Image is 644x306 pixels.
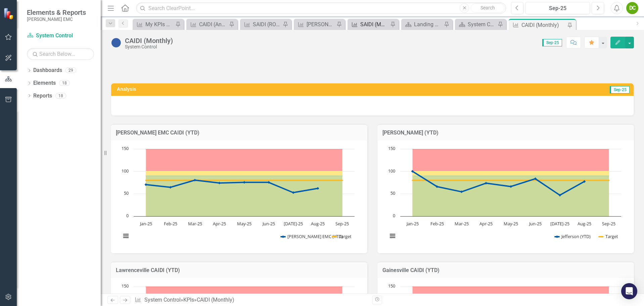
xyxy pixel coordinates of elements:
[126,213,129,219] text: 0
[122,168,129,174] text: 100
[311,221,325,227] text: Aug-25
[430,221,444,227] text: Feb-25
[213,221,226,227] text: Apr-25
[578,221,591,227] text: Aug-25
[414,20,442,29] div: Landing Page
[406,221,419,227] text: Jan-25
[27,48,94,60] input: Search Below...
[555,233,591,239] button: Show Jefferson (YTD)
[480,5,495,10] span: Search
[610,86,630,93] span: Sep-25
[468,20,496,29] div: System Control
[382,267,629,273] h3: Gainesville CAIDI (YTD)
[268,181,270,184] path: Jun-25, 75.48. Jackson EMC (YTD).
[144,297,181,303] a: System Control
[145,20,174,29] div: My KPIs Report
[411,179,610,182] g: Target, series 2 of 5. Line with 9 data points.
[164,221,177,227] text: Feb-25
[403,20,442,29] a: Landing Page
[411,170,610,173] g: Red-Yellow, series 4 of 5 with 9 data points.
[295,20,335,29] a: [PERSON_NAME] (Monthly)
[390,190,395,196] text: 50
[388,283,395,289] text: 150
[59,80,70,86] div: 18
[33,79,56,87] a: Elements
[550,221,569,227] text: [DATE]-25
[479,221,493,227] text: Apr-25
[281,233,324,239] button: Show Jackson EMC (YTD)
[136,2,506,14] input: Search ClearPoint...
[335,221,349,227] text: Sep-25
[188,221,202,227] text: Mar-25
[125,44,173,49] div: System Control
[145,170,344,173] g: Red-Yellow, series 4 of 5 with 9 data points.
[145,179,344,182] g: Target, series 2 of 5. Line with 9 data points.
[145,175,344,177] g: Yellow-Green, series 3 of 5 with 9 data points.
[3,7,15,20] img: ClearPoint Strategy
[134,20,174,29] a: My KPIs Report
[169,186,172,189] path: Feb-25, 64.51. Jackson EMC (YTD).
[27,8,86,16] span: Elements & Reports
[349,20,388,29] a: SAIDI (Monthly)
[534,178,537,180] path: Jun-25, 83.6. Jefferson (YTD).
[525,2,590,14] button: Sep-25
[292,191,295,194] path: Jul-25, 52.67. Jackson EMC (YTD).
[626,2,638,14] button: DC
[135,296,367,304] div: » »
[332,233,352,239] button: Show Target
[194,179,196,182] path: Mar-25, 80.5. Jackson EMC (YTD).
[411,148,610,150] g: Upper, series 5 of 5 with 9 data points.
[455,221,469,227] text: Mar-25
[111,37,122,48] img: No Information
[237,221,251,227] text: May-25
[199,20,227,29] div: CAIDI (Annual) - State of the Coop
[139,221,152,227] text: Jan-25
[384,146,625,246] svg: Interactive chart
[116,267,362,273] h3: Lawrenceville CAIDI (YTD)
[521,21,566,29] div: CAIDI (Monthly)
[117,87,366,92] h3: Analysis
[542,39,562,46] span: Sep-25
[55,93,66,99] div: 18
[388,145,395,151] text: 150
[122,283,129,289] text: 150
[124,190,129,196] text: 50
[253,20,281,29] div: SAIDI (ROW Caused)
[583,180,586,183] path: Aug-25, 77.37. Jefferson (YTD).
[122,145,129,151] text: 150
[528,221,542,227] text: Jun-25
[145,285,344,288] g: Upper, series 5 of 5 with 9 data points.
[411,175,610,177] g: Yellow-Green, series 3 of 5 with 9 data points.
[384,146,627,246] div: Chart. Highcharts interactive chart.
[242,20,281,29] a: SAIDI (ROW Caused)
[188,20,227,29] a: CAIDI (Annual) - State of the Coop
[118,146,361,246] div: Chart. Highcharts interactive chart.
[116,130,362,136] h3: [PERSON_NAME] EMC CAIDI (YTD)
[382,130,629,136] h3: [PERSON_NAME] (YTD)
[183,297,194,303] a: KPIs
[504,221,518,227] text: May-25
[121,231,131,241] button: View chart menu, Chart
[145,183,147,186] path: Jan-25, 70.58. Jackson EMC (YTD).
[65,68,76,73] div: 29
[360,20,388,29] div: SAIDI (Monthly)
[243,181,246,184] path: May-25, 75.51. Jackson EMC (YTD).
[510,185,512,188] path: May-25, 66.17. Jefferson (YTD).
[528,4,588,12] div: Sep-25
[27,16,86,22] small: [PERSON_NAME] EMC
[284,221,303,227] text: [DATE]-25
[411,285,610,288] g: Upper, series 5 of 5 with 9 data points.
[145,148,344,150] g: Upper, series 5 of 5 with 9 data points.
[307,20,335,29] div: [PERSON_NAME] (Monthly)
[262,221,275,227] text: Jun-25
[599,233,618,239] button: Show Target
[33,92,52,100] a: Reports
[125,37,173,44] div: CAIDI (Monthly)
[388,231,397,241] button: View chart menu, Chart
[393,213,395,219] text: 0
[33,67,62,74] a: Dashboards
[317,187,319,190] path: Aug-25, 61.99. Jackson EMC (YTD).
[559,194,561,196] path: Jul-25, 46.91. Jefferson (YTD).
[27,32,94,40] a: System Control
[118,146,358,246] svg: Interactive chart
